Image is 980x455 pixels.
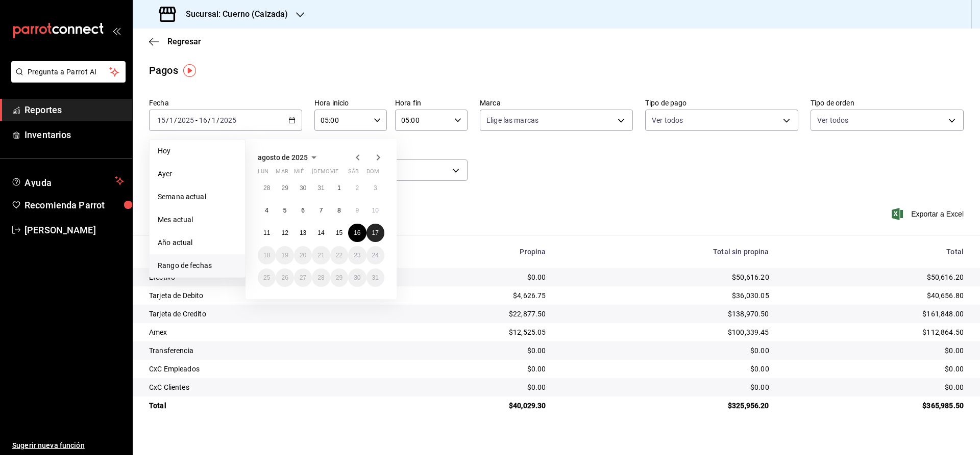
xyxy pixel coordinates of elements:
button: 5 de agosto de 2025 [276,201,293,220]
button: 24 de agosto de 2025 [366,246,384,264]
button: 6 de agosto de 2025 [294,201,312,220]
div: Propina [398,248,546,256]
input: -- [157,116,166,124]
div: $40,029.30 [398,400,546,411]
div: Tarjeta de Credito [149,309,381,319]
button: 7 de agosto de 2025 [312,201,330,220]
label: Tipo de pago [645,99,798,106]
button: 11 de agosto de 2025 [258,224,276,242]
button: 27 de agosto de 2025 [294,269,312,287]
abbr: sábado [348,168,359,179]
span: Ver todos [817,115,848,125]
abbr: 1 de agosto de 2025 [337,184,341,192]
abbr: 2 de agosto de 2025 [355,184,359,192]
div: $40,656.80 [786,290,964,301]
abbr: 28 de julio de 2025 [263,184,270,192]
div: $50,616.20 [786,272,964,282]
button: Exportar a Excel [894,208,964,220]
input: -- [199,116,208,124]
button: Pregunta a Parrot AI [11,61,126,83]
label: Hora inicio [314,99,387,106]
button: open_drawer_menu [112,26,120,35]
abbr: 5 de agosto de 2025 [283,207,287,214]
abbr: 31 de julio de 2025 [317,184,324,192]
button: 2 de agosto de 2025 [348,179,366,197]
abbr: jueves [312,168,372,179]
button: 4 de agosto de 2025 [258,201,276,220]
abbr: 23 de agosto de 2025 [354,252,360,259]
div: Total [786,248,964,256]
div: CxC Empleados [149,364,381,374]
abbr: 15 de agosto de 2025 [336,229,342,236]
div: $0.00 [562,345,769,356]
button: 1 de agosto de 2025 [330,179,348,197]
img: Tooltip marker [183,64,196,77]
abbr: 12 de agosto de 2025 [281,229,288,236]
button: 29 de agosto de 2025 [330,269,348,287]
abbr: 19 de agosto de 2025 [281,252,288,259]
abbr: 11 de agosto de 2025 [263,229,270,236]
abbr: 6 de agosto de 2025 [301,207,305,214]
div: $0.00 [786,345,964,356]
abbr: viernes [330,168,338,179]
div: $0.00 [398,345,546,356]
abbr: 10 de agosto de 2025 [372,207,379,214]
span: / [166,116,169,124]
h3: Sucursal: Cuerno (Calzada) [178,8,288,20]
button: 16 de agosto de 2025 [348,224,366,242]
button: 12 de agosto de 2025 [276,224,293,242]
abbr: 16 de agosto de 2025 [354,229,360,236]
button: 13 de agosto de 2025 [294,224,312,242]
input: ---- [177,116,194,124]
span: - [195,116,198,124]
span: / [208,116,211,124]
button: 26 de agosto de 2025 [276,269,293,287]
abbr: 30 de julio de 2025 [300,184,306,192]
span: Hoy [158,146,237,156]
span: Pregunta a Parrot AI [28,67,110,77]
button: 31 de agosto de 2025 [366,269,384,287]
div: $0.00 [398,382,546,392]
div: Tarjeta de Debito [149,290,381,301]
abbr: 8 de agosto de 2025 [337,207,341,214]
abbr: 31 de agosto de 2025 [372,274,379,281]
input: -- [169,116,174,124]
abbr: martes [276,168,288,179]
span: Rango de fechas [158,260,237,271]
button: 14 de agosto de 2025 [312,224,330,242]
div: $0.00 [398,364,546,374]
div: $12,525.05 [398,327,546,337]
div: $0.00 [786,364,964,374]
abbr: 28 de agosto de 2025 [317,274,324,281]
abbr: 21 de agosto de 2025 [317,252,324,259]
button: 30 de julio de 2025 [294,179,312,197]
button: Regresar [149,37,201,46]
button: 15 de agosto de 2025 [330,224,348,242]
label: Fecha [149,99,302,106]
abbr: 26 de agosto de 2025 [281,274,288,281]
div: Transferencia [149,345,381,356]
div: $0.00 [398,272,546,282]
span: agosto de 2025 [258,153,308,162]
div: $365,985.50 [786,400,964,411]
button: 10 de agosto de 2025 [366,201,384,220]
button: 21 de agosto de 2025 [312,246,330,264]
div: $161,848.00 [786,309,964,319]
button: 8 de agosto de 2025 [330,201,348,220]
div: $100,339.45 [562,327,769,337]
abbr: 24 de agosto de 2025 [372,252,379,259]
span: Reportes [24,103,124,117]
span: / [216,116,219,124]
button: 28 de julio de 2025 [258,179,276,197]
button: 23 de agosto de 2025 [348,246,366,264]
div: $0.00 [786,382,964,392]
input: -- [211,116,216,124]
div: $36,030.05 [562,290,769,301]
button: 3 de agosto de 2025 [366,179,384,197]
abbr: 17 de agosto de 2025 [372,229,379,236]
span: Inventarios [24,128,124,142]
div: Pagos [149,63,178,78]
span: Sugerir nueva función [12,440,124,451]
div: $138,970.50 [562,309,769,319]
